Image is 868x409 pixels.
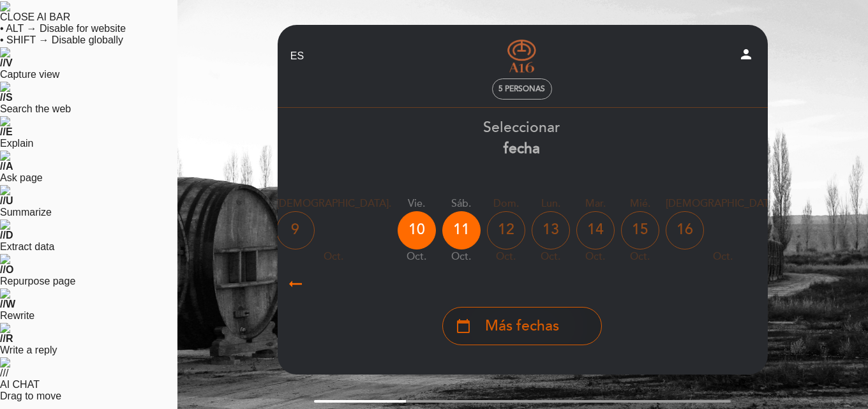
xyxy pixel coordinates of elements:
[621,249,659,264] div: oct.
[398,211,436,249] div: 10
[666,249,781,264] div: oct.
[738,47,754,66] button: person
[532,197,570,211] div: lun.
[286,270,305,297] i: arrow_right_alt
[532,211,570,249] div: 13
[442,249,481,264] div: oct.
[442,39,602,74] a: Bodega - A16
[442,197,481,211] div: sáb.
[442,211,481,249] div: 11
[504,140,540,158] b: fecha
[532,249,570,264] div: oct.
[398,249,436,264] div: oct.
[398,197,436,211] div: vie.
[276,211,315,249] div: 9
[738,47,754,62] i: person
[487,249,525,264] div: oct.
[485,316,559,337] span: Más fechas
[576,211,615,249] div: 14
[621,211,659,249] div: 15
[498,84,545,94] span: 5 personas
[621,197,659,211] div: mié.
[487,211,525,249] div: 12
[576,249,615,264] div: oct.
[487,197,525,211] div: dom.
[666,211,704,249] div: 16
[276,117,768,160] div: Seleccionar
[576,197,615,211] div: mar.
[276,249,391,264] div: oct.
[456,315,471,337] i: calendar_today
[276,197,391,211] div: [DEMOGRAPHIC_DATA].
[666,197,781,211] div: [DEMOGRAPHIC_DATA].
